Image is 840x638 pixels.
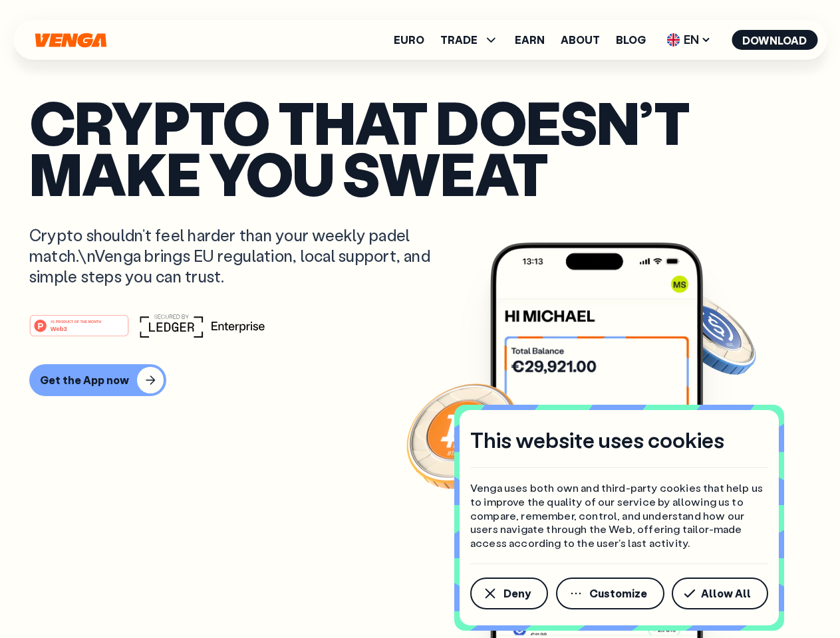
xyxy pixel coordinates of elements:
span: TRADE [440,35,478,45]
tspan: #1 PRODUCT OF THE MONTH [51,319,101,323]
span: Customize [589,588,647,599]
p: Crypto shouldn’t feel harder than your weekly padel match.\nVenga brings EU regulation, local sup... [29,225,450,287]
h4: This website uses cookies [470,426,724,454]
button: Get the App now [29,364,166,396]
div: Get the App now [40,373,129,387]
img: Bitcoin [404,375,523,495]
svg: Home [33,33,108,48]
a: #1 PRODUCT OF THE MONTHWeb3 [29,322,129,340]
img: flag-uk [666,33,680,47]
p: Crypto that doesn’t make you sweat [29,96,811,198]
a: Earn [515,35,545,45]
span: TRADE [440,32,499,48]
a: About [561,35,600,45]
span: Deny [503,588,531,599]
button: Allow All [672,578,768,609]
a: Get the App now [29,364,811,396]
a: Blog [616,35,646,45]
button: Download [732,30,817,50]
tspan: Web3 [51,324,67,332]
p: Venga uses both own and third-party cookies that help us to improve the quality of our service by... [470,481,768,550]
a: Euro [394,35,424,45]
span: Allow All [701,588,751,599]
button: Customize [556,578,664,609]
span: EN [662,29,716,51]
button: Deny [470,578,548,609]
img: USDC coin [663,286,759,381]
